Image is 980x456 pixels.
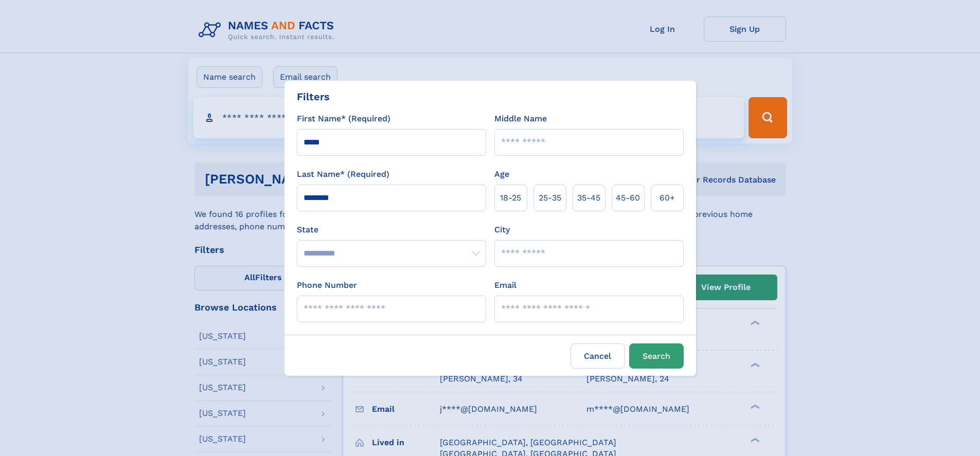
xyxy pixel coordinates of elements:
[660,192,675,204] span: 60+
[629,343,684,369] button: Search
[500,192,521,204] span: 18‑25
[494,113,547,125] label: Middle Name
[616,192,640,204] span: 45‑60
[494,279,516,291] label: Email
[297,89,330,104] div: Filters
[297,113,390,125] label: First Name* (Required)
[571,343,625,369] label: Cancel
[494,168,509,180] label: Age
[577,192,600,204] span: 35‑45
[539,192,561,204] span: 25‑35
[494,224,510,236] label: City
[297,168,389,180] label: Last Name* (Required)
[297,224,486,236] label: State
[297,279,357,291] label: Phone Number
